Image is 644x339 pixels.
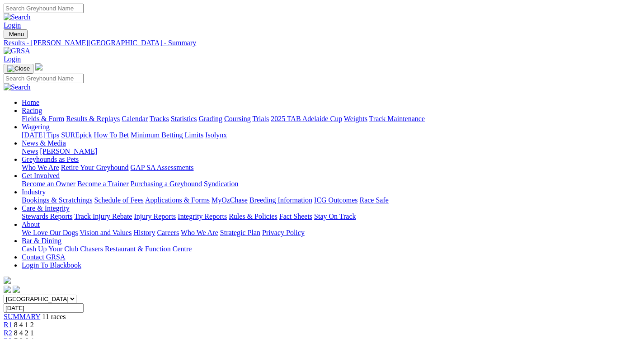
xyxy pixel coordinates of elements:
a: Results - [PERSON_NAME][GEOGRAPHIC_DATA] - Summary [4,39,640,47]
img: Search [4,13,31,21]
a: Careers [157,229,179,236]
a: Who We Are [181,229,218,236]
a: Login [4,55,21,63]
img: Close [7,65,30,72]
div: About [22,229,640,237]
a: Coursing [224,115,251,122]
a: 2025 TAB Adelaide Cup [271,115,342,122]
a: Stay On Track [314,212,356,220]
div: News & Media [22,147,640,155]
span: 8 4 2 1 [14,329,34,337]
a: Fields & Form [22,115,64,122]
div: Care & Integrity [22,212,640,221]
a: Industry [22,188,46,196]
a: Injury Reports [134,212,176,220]
a: Chasers Restaurant & Function Centre [80,245,192,253]
a: Home [22,99,39,106]
a: Trials [252,115,269,122]
a: Tracks [150,115,169,122]
input: Search [4,4,84,13]
a: GAP SA Assessments [131,164,194,171]
a: Wagering [22,123,50,131]
a: About [22,221,40,228]
a: Syndication [204,180,238,188]
a: Breeding Information [249,196,312,204]
img: logo-grsa-white.png [4,277,11,284]
a: Calendar [122,115,148,122]
a: Weights [344,115,367,122]
div: Racing [22,115,640,123]
a: Purchasing a Greyhound [131,180,202,188]
a: We Love Our Dogs [22,229,78,236]
a: Bookings & Scratchings [22,196,92,204]
button: Toggle navigation [4,29,28,39]
a: Minimum Betting Limits [131,131,203,139]
input: Select date [4,303,84,313]
a: R1 [4,321,12,329]
a: Become an Owner [22,180,75,188]
span: 11 races [42,313,66,320]
input: Search [4,74,84,83]
a: Isolynx [205,131,227,139]
a: Care & Integrity [22,204,70,212]
img: logo-grsa-white.png [35,63,42,71]
a: Login [4,21,21,29]
a: Retire Your Greyhound [61,164,129,171]
a: R2 [4,329,12,337]
a: SUMMARY [4,313,40,320]
a: Schedule of Fees [94,196,143,204]
div: Wagering [22,131,640,139]
img: Search [4,83,31,91]
a: Become a Trainer [77,180,129,188]
div: Bar & Dining [22,245,640,253]
a: [PERSON_NAME] [40,147,97,155]
span: Menu [9,31,24,38]
div: Greyhounds as Pets [22,164,640,172]
a: Who We Are [22,164,59,171]
a: Track Injury Rebate [74,212,132,220]
a: Applications & Forms [145,196,210,204]
a: ICG Outcomes [314,196,357,204]
a: News [22,147,38,155]
a: Login To Blackbook [22,261,81,269]
a: Strategic Plan [220,229,260,236]
a: Racing [22,107,42,114]
span: 8 4 1 2 [14,321,34,329]
a: MyOzChase [212,196,248,204]
a: Greyhounds as Pets [22,155,79,163]
a: Rules & Policies [229,212,277,220]
a: Cash Up Your Club [22,245,78,253]
a: Track Maintenance [369,115,425,122]
img: twitter.svg [13,286,20,293]
a: Fact Sheets [279,212,312,220]
a: Grading [199,115,222,122]
a: Contact GRSA [22,253,65,261]
a: Privacy Policy [262,229,305,236]
a: [DATE] Tips [22,131,59,139]
a: Bar & Dining [22,237,61,245]
div: Get Involved [22,180,640,188]
a: Get Involved [22,172,60,179]
a: Statistics [171,115,197,122]
a: How To Bet [94,131,129,139]
a: Race Safe [359,196,388,204]
a: History [133,229,155,236]
a: Vision and Values [80,229,132,236]
a: Integrity Reports [178,212,227,220]
button: Toggle navigation [4,64,33,74]
div: Industry [22,196,640,204]
a: News & Media [22,139,66,147]
a: Results & Replays [66,115,120,122]
img: facebook.svg [4,286,11,293]
a: Stewards Reports [22,212,72,220]
a: SUREpick [61,131,92,139]
img: GRSA [4,47,30,55]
